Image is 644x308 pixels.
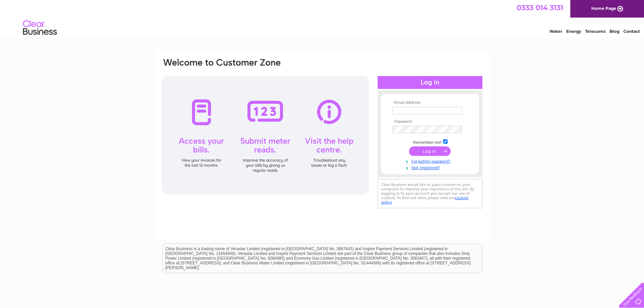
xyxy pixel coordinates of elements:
input: Submit [409,146,451,156]
a: cookies policy [381,195,469,205]
td: Remember me? [391,138,469,145]
a: 0333 014 3131 [517,3,563,12]
a: Telecoms [585,29,605,34]
div: Clear Business would like to place cookies on your computer to improve your experience of the sit... [378,179,482,208]
a: Water [549,29,562,34]
th: Password: [391,119,469,124]
th: Email Address: [391,100,469,105]
a: Not registered? [392,164,469,170]
a: Forgotten password? [392,158,469,164]
a: Energy [566,29,581,34]
a: Contact [623,29,640,34]
img: logo.png [23,18,57,38]
a: Blog [610,29,619,34]
div: Clear Business is a trading name of Verastar Limited (registered in [GEOGRAPHIC_DATA] No. 3667643... [163,4,482,33]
